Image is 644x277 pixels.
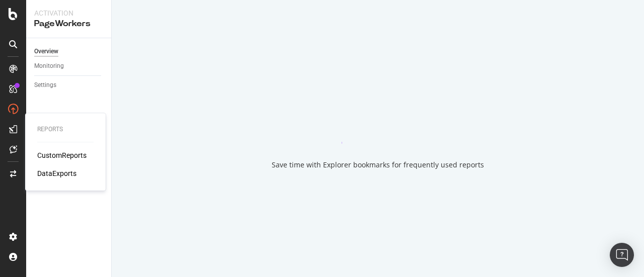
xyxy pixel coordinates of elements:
[34,46,58,57] div: Overview
[34,80,56,90] div: Settings
[342,108,414,144] div: animation
[37,125,94,134] div: Reports
[37,168,76,178] a: DataExports
[34,18,103,30] div: PageWorkers
[34,46,104,57] a: Overview
[610,243,634,267] div: Open Intercom Messenger
[34,61,64,71] div: Monitoring
[37,150,87,160] a: CustomReports
[272,160,484,170] div: Save time with Explorer bookmarks for frequently used reports
[34,61,104,71] a: Monitoring
[34,8,103,18] div: Activation
[34,80,104,90] a: Settings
